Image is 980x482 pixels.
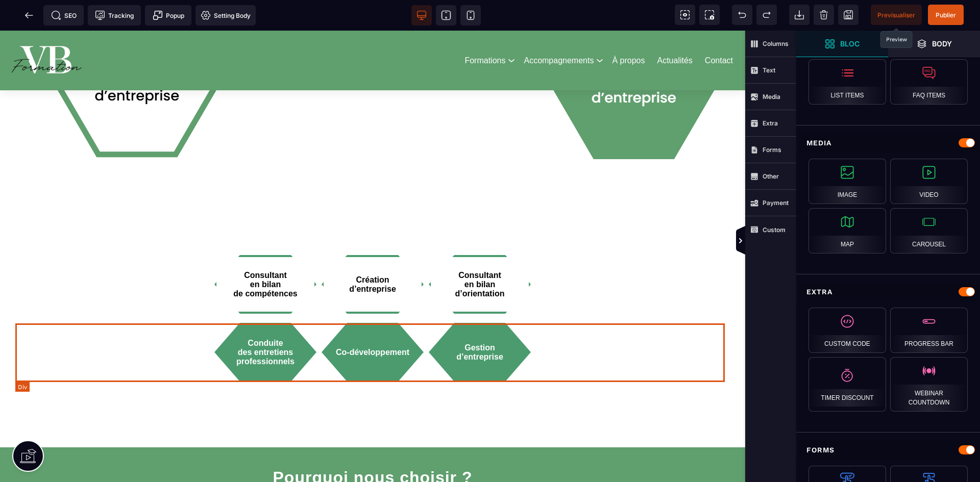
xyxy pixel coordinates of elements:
div: Progress bar [890,308,968,353]
div: FAQ Items [890,59,968,105]
span: Previsualiser [877,11,915,19]
div: Image [808,159,886,204]
strong: Columns [763,40,789,47]
div: Gestion d’entreprise [429,292,531,351]
div: Webinar Countdown [890,357,968,412]
strong: Bloc [840,40,860,47]
span: Tracking [95,10,134,20]
div: Map [808,208,886,253]
h1: Pourquoi nous choisir ? [15,432,730,462]
div: Consultant en bilan de compétences [214,224,316,283]
a: Actualités [657,23,692,37]
div: Timer Discount [808,357,886,412]
a: Formations [464,23,505,37]
div: Conduite des entretiens professionnels [214,292,316,351]
span: SEO [51,10,77,20]
div: Consultant en bilan d’orientation [429,224,531,283]
strong: Payment [763,199,789,207]
img: 86a4aa658127570b91344bfc39bbf4eb_Blanc_sur_fond_vert.png [9,5,85,55]
strong: Custom [763,226,786,234]
strong: Body [932,40,952,47]
span: Preview [871,5,922,25]
div: Extra [796,283,980,301]
div: Carousel [890,208,968,253]
div: Forms [796,441,980,460]
div: Co-développement [322,292,424,351]
div: Video [890,159,968,204]
div: Media [796,134,980,153]
span: Publier [936,11,956,19]
span: Screenshot [699,5,720,25]
div: Custom Code [808,308,886,353]
strong: Other [763,172,779,180]
a: À propos [612,23,645,37]
div: Création d’entreprise [322,224,424,283]
strong: Media [763,93,780,100]
div: List Items [808,59,886,105]
strong: Forms [763,146,781,154]
span: Setting Body [201,10,251,20]
strong: Extra [763,119,778,127]
span: Open Layer Manager [888,31,980,57]
a: Accompagnements [524,23,594,37]
a: Contact [705,23,733,37]
span: Open Blocks [796,31,888,57]
strong: Text [763,66,775,74]
span: View components [675,5,695,25]
span: Popup [153,10,184,20]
